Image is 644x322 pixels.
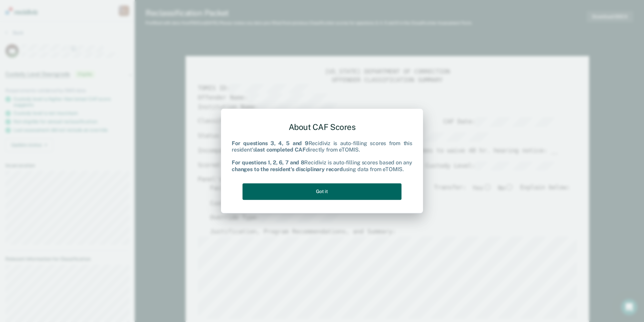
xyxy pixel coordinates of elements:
div: Recidiviz is auto-filling scores from this resident's directly from eTOMIS. Recidiviz is auto-fil... [232,140,412,172]
button: Got it [243,183,401,200]
div: About CAF Scores [232,117,412,137]
b: For questions 1, 2, 6, 7 and 8 [232,160,304,166]
b: For questions 3, 4, 5 and 9 [232,140,309,146]
b: last completed CAF [255,146,305,153]
b: changes to the resident's disciplinary record [232,166,343,172]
